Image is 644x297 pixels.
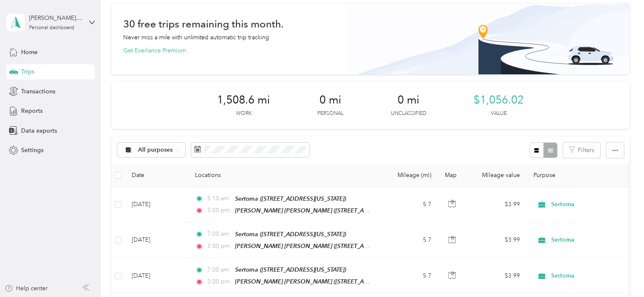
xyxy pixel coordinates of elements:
[29,25,74,30] div: Personal dashboard
[21,48,38,57] span: Home
[207,194,231,203] span: 5:10 am
[217,93,270,107] span: 1,508.6 mi
[235,243,468,250] span: [PERSON_NAME] [PERSON_NAME] ([STREET_ADDRESS][PERSON_NAME][US_STATE])
[21,87,55,96] span: Transactions
[5,284,48,293] button: Help center
[468,164,527,187] th: Mileage value
[551,271,628,281] span: Sertoma
[391,110,426,117] p: Unclassified
[563,142,600,158] button: Filters
[207,229,231,239] span: 7:00 am
[123,46,186,55] button: Get Everlance Premium
[491,110,507,117] p: Value
[207,265,231,275] span: 7:00 am
[382,258,438,294] td: 5.7
[236,110,252,117] p: Work
[317,110,344,117] p: Personal
[125,223,188,258] td: [DATE]
[438,164,468,187] th: Map
[123,33,269,42] p: Never miss a mile with unlimited automatic trip tracking
[125,187,188,223] td: [DATE]
[551,200,628,209] span: Sertoma
[551,235,628,245] span: Sertoma
[347,3,630,74] img: Banner
[138,147,173,153] span: All purposes
[319,93,341,107] span: 0 mi
[398,93,419,107] span: 0 mi
[235,266,346,273] span: Sertoma ([STREET_ADDRESS][US_STATE])
[207,206,231,215] span: 3:00 pm
[468,258,527,294] td: $3.99
[21,106,43,115] span: Reports
[21,126,57,135] span: Data exports
[235,195,346,202] span: Sertoma ([STREET_ADDRESS][US_STATE])
[474,93,524,107] span: $1,056.02
[235,278,468,285] span: [PERSON_NAME] [PERSON_NAME] ([STREET_ADDRESS][PERSON_NAME][US_STATE])
[235,231,346,237] span: Sertoma ([STREET_ADDRESS][US_STATE])
[235,207,468,214] span: [PERSON_NAME] [PERSON_NAME] ([STREET_ADDRESS][PERSON_NAME][US_STATE])
[125,258,188,294] td: [DATE]
[29,14,82,22] div: [PERSON_NAME][EMAIL_ADDRESS][DOMAIN_NAME]
[382,164,438,187] th: Mileage (mi)
[21,146,43,155] span: Settings
[468,187,527,223] td: $3.99
[207,277,231,286] span: 3:00 pm
[21,67,34,76] span: Trips
[382,187,438,223] td: 5.7
[207,242,231,251] span: 3:00 pm
[188,164,382,187] th: Locations
[382,223,438,258] td: 5.7
[123,19,284,28] h1: 30 free trips remaining this month.
[468,223,527,258] td: $3.99
[125,164,188,187] th: Date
